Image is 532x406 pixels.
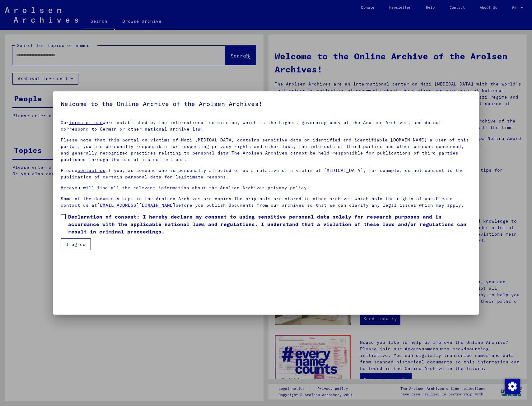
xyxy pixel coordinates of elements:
[61,185,72,191] a: Here
[61,119,471,132] p: Our were established by the international commission, which is the highest governing body of the ...
[61,238,91,250] button: I agree
[61,137,471,163] p: Please note that this portal on victims of Nazi [MEDICAL_DATA] contains sensitive data on identif...
[505,379,520,394] img: Change consent
[77,168,105,173] a: contact us
[97,202,175,208] a: [EMAIL_ADDRESS][DOMAIN_NAME]
[61,167,471,180] p: Please if you, as someone who is personally affected or as a relative of a victim of [MEDICAL_DAT...
[61,185,471,191] p: you will find all the relevant information about the Arolsen Archives privacy policy.
[68,213,471,235] span: Declaration of consent: I hereby declare my consent to using sensitive personal data solely for r...
[69,120,103,125] a: terms of use
[505,379,520,394] div: Change consent
[61,196,471,209] p: Some of the documents kept in the Arolsen Archives are copies.The originals are stored in other a...
[61,99,471,109] h5: Welcome to the Online Archive of the Arolsen Archives!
